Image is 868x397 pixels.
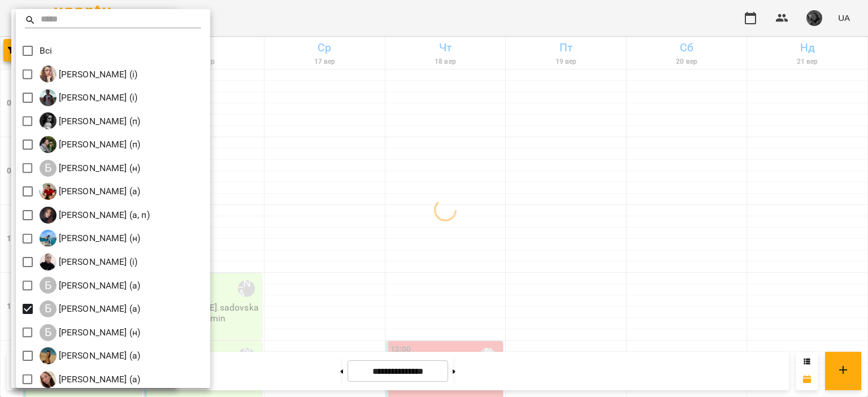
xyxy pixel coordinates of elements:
a: А [PERSON_NAME] (п) [40,112,141,129]
p: [PERSON_NAME] (а, п) [57,208,150,222]
p: [PERSON_NAME] (і) [57,91,138,104]
p: [PERSON_NAME] (а) [57,185,141,198]
p: [PERSON_NAME] (а) [57,302,141,316]
div: Андріана Пелипчак (п) [40,112,141,129]
img: Б [40,230,57,247]
p: [PERSON_NAME] (н) [57,162,141,175]
img: А [40,112,57,129]
img: Б [40,183,57,200]
div: Б [40,300,57,317]
div: Биба Марія Олексіївна (і) [40,254,138,271]
div: Б [40,324,57,341]
a: Б [PERSON_NAME] (н) [40,324,141,341]
img: Б [40,207,57,224]
div: Біла Євгенія Олександрівна (а) [40,371,141,388]
img: І [40,66,57,82]
p: [PERSON_NAME] (п) [57,115,141,128]
p: [PERSON_NAME] (н) [57,232,141,245]
img: Б [40,254,57,271]
div: Ілля Закіров (і) [40,89,138,106]
a: Б [PERSON_NAME] (н) [40,230,141,247]
a: І [PERSON_NAME] (і) [40,66,138,82]
img: Б [40,136,57,153]
a: Б [PERSON_NAME] (і) [40,254,138,271]
div: Бабійчук Володимир Дмитрович (п) [40,136,141,153]
a: Б [PERSON_NAME] (н) [40,160,141,177]
img: Б [40,347,57,364]
div: Івашура Анна Вікторівна (і) [40,66,138,82]
div: Берковець Дарина Володимирівна (н) [40,230,141,247]
div: Балан Вікторія (н) [40,160,141,177]
a: Б [PERSON_NAME] (а) [40,183,141,200]
div: Б [40,160,57,177]
p: [PERSON_NAME] (а) [57,349,141,363]
div: Брежнєва Катерина Ігорівна (а) [40,347,141,364]
div: Б [40,277,57,294]
a: Б [PERSON_NAME] (а) [40,300,141,317]
p: [PERSON_NAME] (і) [57,255,138,269]
a: Б [PERSON_NAME] (а) [40,371,141,388]
div: Баргель Олег Романович (а) [40,183,141,200]
div: Бень Дар'я Олегівна (а, п) [40,207,150,224]
img: Б [40,371,57,388]
p: [PERSON_NAME] (п) [57,138,141,151]
a: Б [PERSON_NAME] (п) [40,136,141,153]
a: І [PERSON_NAME] (і) [40,89,138,106]
a: Б [PERSON_NAME] (а, п) [40,207,150,224]
a: Б [PERSON_NAME] (а) [40,277,141,294]
p: [PERSON_NAME] (і) [57,68,138,81]
img: І [40,89,57,106]
p: [PERSON_NAME] (а) [57,279,141,293]
a: Б [PERSON_NAME] (а) [40,347,141,364]
p: [PERSON_NAME] (а) [57,373,141,386]
p: Всі [40,44,52,58]
p: [PERSON_NAME] (н) [57,326,141,339]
